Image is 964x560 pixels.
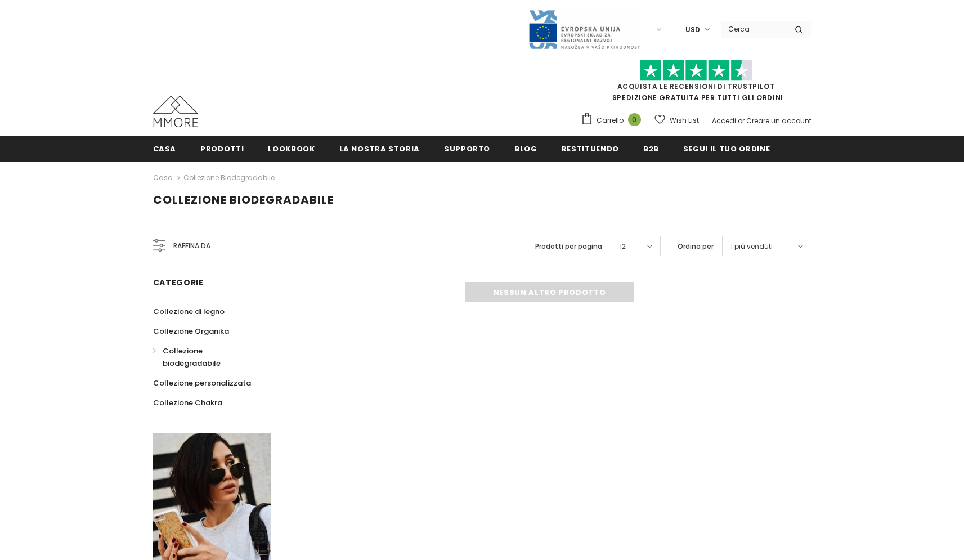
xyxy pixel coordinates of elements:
[738,116,745,126] span: or
[153,302,225,321] a: Collezione di legno
[597,115,624,126] span: Carrello
[685,24,700,35] span: USD
[200,144,244,154] span: Prodotti
[153,306,225,317] span: Collezione di legno
[268,136,315,161] a: Lookbook
[153,378,251,388] span: Collezione personalizzata
[528,24,640,34] a: Javni Razpis
[514,136,537,161] a: Blog
[339,144,420,154] span: La nostra storia
[153,373,251,393] a: Collezione personalizzata
[163,346,221,369] span: Collezione biodegradabile
[581,65,811,102] span: SPEDIZIONE GRATUITA PER TUTTI GLI ORDINI
[339,136,420,161] a: La nostra storia
[683,136,770,161] a: Segui il tuo ordine
[640,60,752,82] img: Fidati di Pilot Stars
[581,112,647,129] a: Carrello 0
[562,144,619,154] span: Restituendo
[173,240,210,252] span: Raffina da
[153,171,173,185] a: Casa
[678,241,714,252] label: Ordina per
[654,110,699,130] a: Wish List
[643,136,659,161] a: B2B
[444,136,490,161] a: supporto
[628,113,641,126] span: 0
[153,341,259,373] a: Collezione biodegradabile
[620,241,626,252] span: 12
[153,144,177,154] span: Casa
[153,192,334,208] span: Collezione biodegradabile
[153,397,222,408] span: Collezione Chakra
[444,144,490,154] span: supporto
[153,136,177,161] a: Casa
[153,326,229,337] span: Collezione Organika
[153,96,198,127] img: Casi MMORE
[514,144,537,154] span: Blog
[153,321,229,341] a: Collezione Organika
[268,144,315,154] span: Lookbook
[528,9,640,50] img: Javni Razpis
[535,241,602,252] label: Prodotti per pagina
[731,241,773,252] span: I più venduti
[643,144,659,154] span: B2B
[183,173,275,182] a: Collezione biodegradabile
[153,277,204,288] span: Categorie
[200,136,244,161] a: Prodotti
[721,21,786,37] input: Search Site
[617,82,775,91] a: Acquista le recensioni di TrustPilot
[670,115,699,126] span: Wish List
[153,393,222,413] a: Collezione Chakra
[562,136,619,161] a: Restituendo
[712,116,736,126] a: Accedi
[746,116,811,126] a: Creare un account
[683,144,770,154] span: Segui il tuo ordine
